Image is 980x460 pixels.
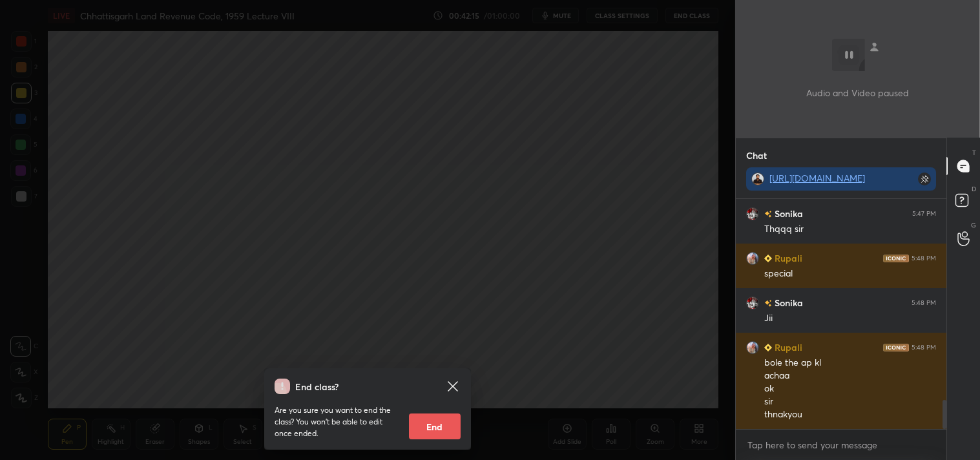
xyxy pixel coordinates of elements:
[295,380,339,393] h4: End class?
[764,370,936,382] div: achaa
[746,341,759,354] img: 94bcd89bc7ca4e5a82e5345f6df80e34.jpg
[409,413,461,439] button: End
[764,357,936,370] div: bole the ap kl
[971,220,976,230] p: G
[764,408,936,421] div: thnakyou
[736,138,777,172] p: Chat
[764,344,772,351] img: Learner_Badge_beginner_1_8b307cf2a0.svg
[883,255,909,262] img: iconic-dark.1390631f.png
[972,184,976,194] p: D
[772,340,802,354] h6: Rupali
[764,223,936,236] div: Thqqq sir
[806,86,909,99] p: Audio and Video paused
[764,312,936,325] div: Jii
[769,172,865,184] a: [URL][DOMAIN_NAME]
[764,300,772,307] img: no-rating-badge.077c3623.svg
[764,255,772,262] img: Learner_Badge_beginner_1_8b307cf2a0.svg
[912,255,936,262] div: 5:48 PM
[746,297,759,309] img: 24b8622b6f4842d1b48fc3f69b1c3d8e.jpg
[912,299,936,307] div: 5:48 PM
[883,344,909,351] img: iconic-dark.1390631f.png
[764,211,772,218] img: no-rating-badge.077c3623.svg
[275,404,399,439] p: Are you sure you want to end the class? You won’t be able to edit once ended.
[764,267,936,280] div: special
[772,251,802,265] h6: Rupali
[746,207,759,220] img: 24b8622b6f4842d1b48fc3f69b1c3d8e.jpg
[772,296,803,309] h6: Sonika
[764,382,936,395] div: ok
[972,148,976,158] p: T
[736,199,946,429] div: grid
[764,395,936,408] div: sir
[912,210,936,218] div: 5:47 PM
[751,172,764,185] img: 50a2b7cafd4e47798829f34b8bc3a81a.jpg
[772,207,803,220] h6: Sonika
[912,344,936,351] div: 5:48 PM
[746,252,759,265] img: 94bcd89bc7ca4e5a82e5345f6df80e34.jpg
